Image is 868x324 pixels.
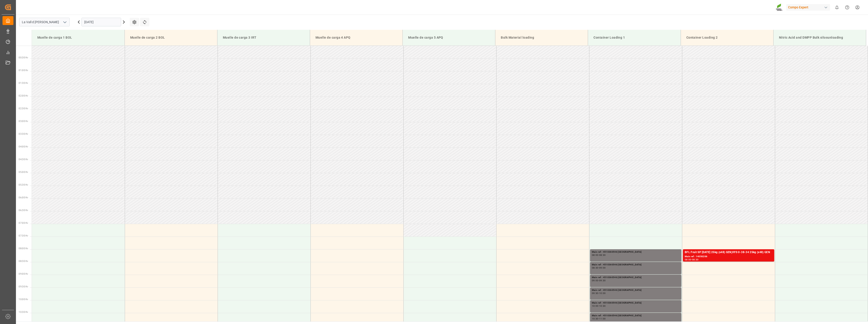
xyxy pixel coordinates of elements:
[592,279,598,282] div: 09:00
[19,95,28,97] span: 02:00 Hr
[61,19,68,26] button: open menu
[685,259,691,261] div: 08:00
[19,184,28,186] span: 05:30 Hr
[777,33,862,42] div: Nitric Acid and DMPP Bulk silosunloading
[499,33,584,42] div: Bulk Material loading
[592,305,598,307] div: 10:00
[19,234,28,237] span: 07:30 Hr
[592,318,598,320] div: 10:30
[692,259,699,261] div: 08:30
[786,4,830,11] div: Compo Expert
[592,250,680,254] div: Main ref : 4510360546 [GEOGRAPHIC_DATA]
[598,305,599,307] div: -
[19,196,28,199] span: 06:00 Hr
[592,288,680,292] div: Main ref : 4510360546 [GEOGRAPHIC_DATA]
[598,267,599,269] div: -
[599,292,606,294] div: 10:00
[221,33,306,42] div: Muelle de carga 3 IRT
[598,318,599,320] div: -
[599,318,606,320] div: 11:00
[19,311,28,313] span: 10:30 Hr
[19,209,28,212] span: 06:30 Hr
[19,273,28,275] span: 09:00 Hr
[592,301,680,305] div: Main ref : 4510360546 [GEOGRAPHIC_DATA]
[314,33,399,42] div: Muelle de carga 4 APQ
[19,298,28,301] span: 10:00 Hr
[19,69,28,72] span: 01:00 Hr
[19,285,28,288] span: 09:30 Hr
[592,314,680,318] div: Main ref : 4510360546 [GEOGRAPHIC_DATA]
[406,33,491,42] div: Muelle de carga 5 APQ
[81,18,121,26] input: DD.MM.YYYY
[19,56,28,59] span: 00:30 Hr
[685,255,772,259] div: Main ref : 14050206
[19,145,28,148] span: 04:00 Hr
[592,292,598,294] div: 09:30
[691,259,692,261] div: -
[592,254,598,256] div: 08:00
[598,292,599,294] div: -
[599,305,606,307] div: 10:30
[592,276,680,279] div: Main ref : 4510360546 [GEOGRAPHIC_DATA]
[599,267,606,269] div: 09:00
[599,279,606,282] div: 09:30
[592,33,677,42] div: Container Loading 1
[19,133,28,135] span: 03:30 Hr
[36,33,121,42] div: Muelle de carga 1 BOL
[19,171,28,173] span: 05:00 Hr
[592,267,598,269] div: 08:30
[842,2,852,12] button: Help Center
[19,222,28,224] span: 07:00 Hr
[776,3,783,11] img: Screenshot%202023-09-29%20at%2010.02.21.png_1712312052.png
[19,247,28,250] span: 08:00 Hr
[685,33,770,42] div: Container Loading 2
[19,120,28,122] span: 03:00 Hr
[19,260,28,262] span: 08:30 Hr
[599,254,606,256] div: 08:30
[685,250,772,255] div: BFL Fruit SP [DATE] 25kg (x48) GEN;HYS 0-38-34 25kg (x48) GEN
[19,158,28,161] span: 04:30 Hr
[128,33,214,42] div: Muelle de carga 2 BOL
[786,3,832,12] button: Compo Expert
[19,107,28,110] span: 02:30 Hr
[598,254,599,256] div: -
[598,279,599,282] div: -
[19,82,28,84] span: 01:30 Hr
[19,18,70,26] input: Type to search/select
[592,263,680,267] div: Main ref : 4510360546 [GEOGRAPHIC_DATA]
[832,2,842,12] button: show 0 new notifications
